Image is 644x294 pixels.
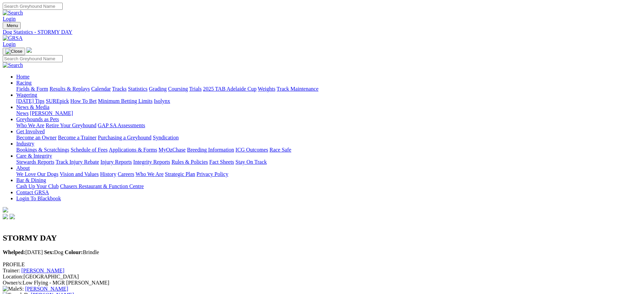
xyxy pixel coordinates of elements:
[60,183,144,189] a: Chasers Restaurant & Function Centre
[3,274,641,280] div: [GEOGRAPHIC_DATA]
[3,233,641,243] h2: STORMY DAY
[153,135,179,140] a: Syndication
[26,47,32,53] img: logo-grsa-white.png
[98,98,152,104] a: Minimum Betting Limits
[203,86,256,92] a: 2025 TAB Adelaide Cup
[16,98,641,104] div: Wagering
[98,122,145,128] a: GAP SA Assessments
[196,171,228,177] a: Privacy Policy
[3,3,63,10] input: Search
[3,29,641,35] a: Dog Statistics - STORMY DAY
[3,274,23,279] span: Location:
[16,74,29,80] a: Home
[21,268,64,273] a: [PERSON_NAME]
[112,86,127,92] a: Tracks
[3,22,21,29] button: Toggle navigation
[3,207,8,212] img: logo-grsa-white.png
[3,286,24,292] span: S:
[60,171,99,177] a: Vision and Values
[16,116,59,122] a: Greyhounds as Pets
[16,159,641,165] div: Care & Integrity
[65,249,99,255] span: Brindle
[154,98,170,104] a: Isolynx
[3,280,641,286] div: Low Flying - MGR [PERSON_NAME]
[3,16,16,22] a: Login
[16,171,641,177] div: About
[65,249,83,255] b: Colour:
[9,214,15,219] img: twitter.svg
[16,153,52,159] a: Care & Integrity
[3,214,8,219] img: facebook.svg
[3,249,25,255] b: Whelped:
[16,86,641,92] div: Racing
[16,104,49,110] a: News & Media
[16,171,58,177] a: We Love Our Dogs
[16,135,641,141] div: Get Involved
[168,86,188,92] a: Coursing
[149,86,167,92] a: Grading
[209,159,234,165] a: Fact Sheets
[16,80,32,86] a: Racing
[16,147,69,153] a: Bookings & Scratchings
[189,86,202,92] a: Trials
[3,35,23,41] img: GRSA
[3,55,63,62] input: Search
[109,147,157,153] a: Applications & Forms
[100,159,132,165] a: Injury Reports
[3,249,43,255] span: [DATE]
[16,196,61,201] a: Login To Blackbook
[100,171,116,177] a: History
[56,159,99,165] a: Track Injury Rebate
[7,23,18,28] span: Menu
[70,147,107,153] a: Schedule of Fees
[91,86,111,92] a: Calendar
[44,249,54,255] b: Sex:
[16,135,57,140] a: Become an Owner
[235,159,267,165] a: Stay On Track
[16,141,34,146] a: Industry
[16,183,59,189] a: Cash Up Your Club
[58,135,97,140] a: Become a Trainer
[16,183,641,189] div: Bar & Dining
[16,122,641,129] div: Greyhounds as Pets
[70,98,97,104] a: How To Bet
[16,177,46,183] a: Bar & Dining
[16,110,641,116] div: News & Media
[235,147,268,153] a: ICG Outcomes
[171,159,208,165] a: Rules & Policies
[133,159,170,165] a: Integrity Reports
[3,41,16,47] a: Login
[16,110,28,116] a: News
[16,189,49,195] a: Contact GRSA
[16,165,30,171] a: About
[16,98,44,104] a: [DATE] Tips
[3,48,25,55] button: Toggle navigation
[165,171,195,177] a: Strategic Plan
[258,86,275,92] a: Weights
[5,49,22,54] img: Close
[49,86,90,92] a: Results & Replays
[3,268,20,273] span: Trainer:
[46,122,97,128] a: Retire Your Greyhound
[16,147,641,153] div: Industry
[46,98,69,104] a: SUREpick
[3,286,19,292] img: Male
[128,86,148,92] a: Statistics
[269,147,291,153] a: Race Safe
[3,280,23,286] span: Owner/s:
[16,86,48,92] a: Fields & Form
[159,147,186,153] a: MyOzChase
[187,147,234,153] a: Breeding Information
[3,262,641,268] div: PROFILE
[25,286,68,292] a: [PERSON_NAME]
[3,62,23,68] img: Search
[16,92,37,98] a: Wagering
[16,122,44,128] a: Who We Are
[3,10,23,16] img: Search
[277,86,318,92] a: Track Maintenance
[136,171,164,177] a: Who We Are
[44,249,63,255] span: Dog
[30,110,73,116] a: [PERSON_NAME]
[118,171,134,177] a: Careers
